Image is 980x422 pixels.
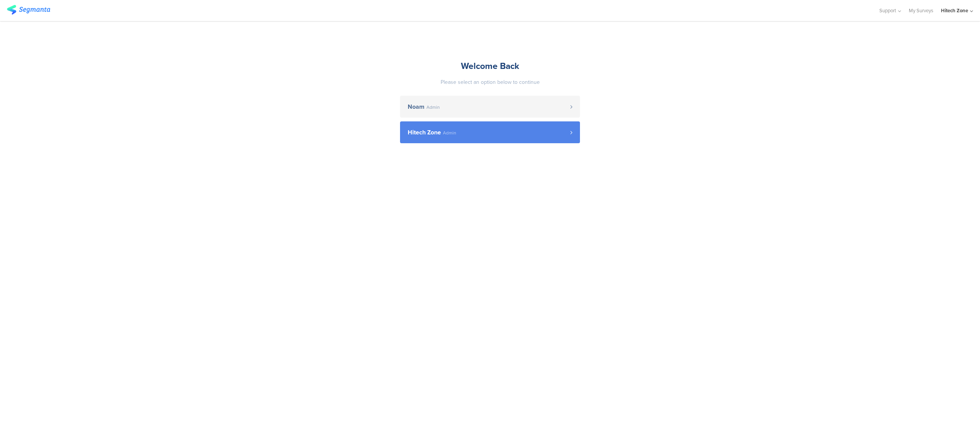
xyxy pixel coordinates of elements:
[879,7,896,14] span: Support
[408,129,441,136] span: Hitech Zone
[400,78,580,86] div: Please select an option below to continue
[941,7,968,14] div: Hitech Zone
[400,59,580,72] div: Welcome Back
[443,131,456,135] span: Admin
[408,104,425,110] span: Noam
[400,96,580,118] a: Noam Admin
[7,5,50,15] img: segmanta logo
[426,105,440,110] span: Admin
[400,121,580,143] a: Hitech Zone Admin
